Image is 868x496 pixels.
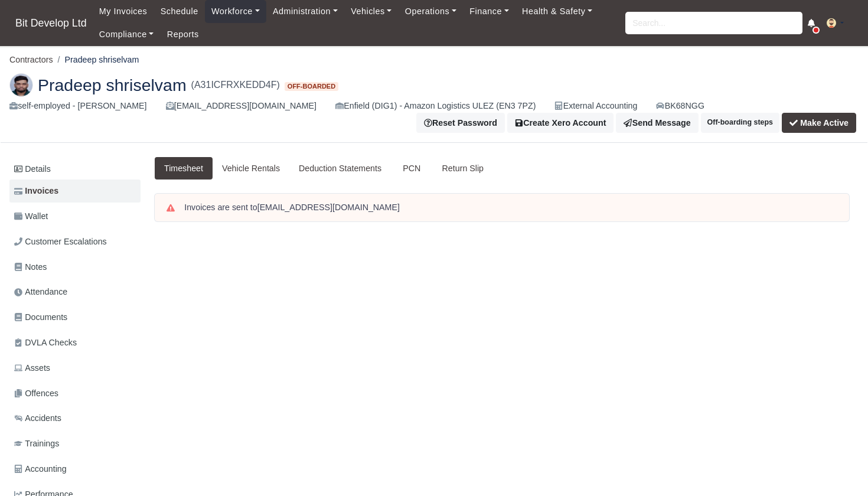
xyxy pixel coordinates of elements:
span: Pradeep shriselvam [38,77,187,93]
strong: [EMAIL_ADDRESS][DOMAIN_NAME] [257,203,400,212]
a: Return Slip [433,157,493,180]
div: External Accounting [554,99,637,113]
span: Bit Develop Ltd [9,11,93,35]
span: Offences [14,387,58,400]
span: DVLA Checks [14,336,77,350]
span: Notes [14,260,47,274]
span: Assets [14,361,50,375]
div: Pradeep shriselvam [1,64,867,143]
span: Attendance [14,285,67,299]
a: Trainings [9,432,141,455]
span: Documents [14,311,67,324]
button: Off-boarding steps [701,113,779,133]
a: Timesheet [155,157,213,180]
a: Documents [9,306,141,329]
a: Compliance [93,23,161,46]
div: Invoices are sent to [184,202,837,214]
a: Invoices [9,180,141,203]
span: Wallet [14,210,48,223]
span: Customer Escalations [14,235,107,249]
a: Customer Escalations [9,230,141,253]
a: Wallet [9,205,141,228]
span: Trainings [14,437,59,451]
a: Reports [161,23,205,46]
iframe: Chat Widget [809,439,868,496]
a: PCN [391,157,432,180]
div: Enfield (DIG1) - Amazon Logistics ULEZ (EN3 7PZ) [335,99,536,113]
a: Attendance [9,280,141,304]
button: Reset Password [416,113,505,133]
a: Deduction Statements [289,157,391,180]
span: (A31ICFRXKEDD4F) [191,78,280,92]
a: Details [9,158,141,180]
a: Assets [9,357,141,380]
a: Contractors [9,55,53,64]
a: Bit Develop Ltd [9,12,93,35]
a: Accidents [9,407,141,430]
button: Make Active [782,113,856,133]
span: Accounting [14,462,67,476]
a: BK68NGG [656,99,704,113]
li: Pradeep shriselvam [53,53,139,67]
input: Search... [625,12,802,34]
span: Off-boarded [285,82,338,91]
a: Offences [9,382,141,405]
div: self-employed - [PERSON_NAME] [9,99,147,113]
div: [EMAIL_ADDRESS][DOMAIN_NAME] [166,99,316,113]
button: Create Xero Account [507,113,614,133]
a: Vehicle Rentals [213,157,289,180]
a: Notes [9,256,141,279]
span: Invoices [14,184,58,198]
a: Send Message [616,113,698,133]
span: Accidents [14,412,61,425]
a: Accounting [9,458,141,481]
a: DVLA Checks [9,331,141,354]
